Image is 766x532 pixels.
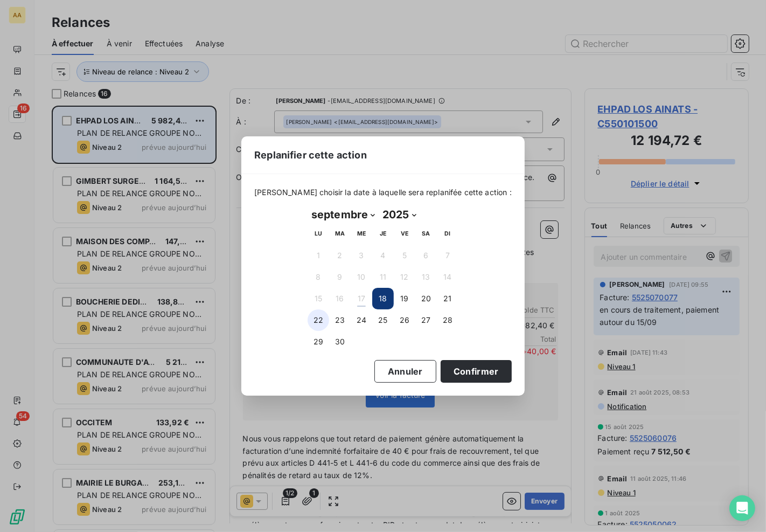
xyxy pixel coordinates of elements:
[394,223,415,245] th: vendredi
[415,223,437,245] th: samedi
[372,223,394,245] th: jeudi
[394,266,415,288] button: 12
[394,288,415,309] button: 19
[372,245,394,266] button: 4
[437,309,458,331] button: 28
[308,245,329,266] button: 1
[372,309,394,331] button: 25
[372,266,394,288] button: 11
[729,495,755,521] div: Open Intercom Messenger
[415,309,437,331] button: 27
[351,223,372,245] th: mercredi
[308,223,329,245] th: lundi
[437,288,458,309] button: 21
[372,288,394,309] button: 18
[415,266,437,288] button: 13
[437,266,458,288] button: 14
[329,245,351,266] button: 2
[308,266,329,288] button: 8
[415,245,437,266] button: 6
[254,148,367,162] span: Replanifier cette action
[351,266,372,288] button: 10
[308,309,329,331] button: 22
[329,288,351,309] button: 16
[351,309,372,331] button: 24
[308,331,329,353] button: 29
[329,266,351,288] button: 9
[308,288,329,309] button: 15
[351,245,372,266] button: 3
[329,223,351,245] th: mardi
[351,288,372,309] button: 17
[394,309,415,331] button: 26
[329,331,351,353] button: 30
[374,360,436,383] button: Annuler
[394,245,415,266] button: 5
[329,309,351,331] button: 23
[437,245,458,266] button: 7
[441,360,512,383] button: Confirmer
[437,223,458,245] th: dimanche
[254,187,512,198] span: [PERSON_NAME] choisir la date à laquelle sera replanifée cette action :
[415,288,437,309] button: 20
